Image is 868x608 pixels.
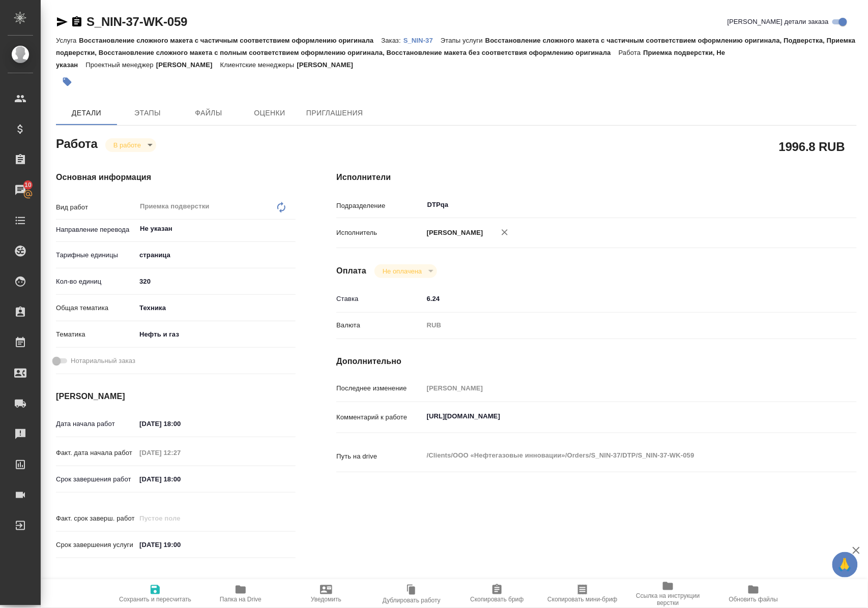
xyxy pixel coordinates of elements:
[336,294,423,304] p: Ставка
[369,580,454,608] button: Дублировать работу
[71,16,83,28] button: Скопировать ссылку
[470,596,524,603] span: Скопировать бриф
[808,204,810,206] button: Open
[283,580,369,608] button: Уведомить
[56,71,78,93] button: Добавить тэг
[729,596,778,603] span: Обновить файлы
[836,554,854,575] span: 🙏
[311,596,341,603] span: Уведомить
[336,355,857,368] h4: Дополнительно
[297,61,361,69] p: [PERSON_NAME]
[454,580,540,608] button: Скопировать бриф
[336,265,366,277] h4: Оплата
[56,134,98,152] h2: Работа
[56,513,136,524] p: Факт. срок заверш. работ
[56,329,136,340] p: Тематика
[220,61,297,69] p: Клиентские менеджеры
[56,37,856,56] p: Восстановление сложного макета с частичным соответствием оформлению оригинала, Подверстка, Приемк...
[56,474,136,484] p: Срок завершения работ
[56,171,296,184] h4: Основная информация
[423,381,814,396] input: Пустое поле
[136,472,225,487] input: ✎ Введи что-нибудь
[105,138,156,152] div: В работе
[625,580,711,608] button: Ссылка на инструкции верстки
[220,596,262,603] span: Папка на Drive
[56,390,296,403] h4: [PERSON_NAME]
[136,274,296,289] input: ✎ Введи что-нибудь
[112,580,198,608] button: Сохранить и пересчитать
[79,37,381,44] p: Восстановление сложного макета с частичным соответствием оформлению оригинала
[136,511,225,526] input: Пустое поле
[306,107,363,119] span: Приглашения
[123,107,172,119] span: Этапы
[56,303,136,313] p: Общая тематика
[336,228,423,238] p: Исполнитель
[336,451,423,462] p: Путь на drive
[423,228,483,238] p: [PERSON_NAME]
[3,177,38,203] a: 10
[62,107,111,119] span: Детали
[540,580,625,608] button: Скопировать мини-бриф
[56,277,136,287] p: Кол-во единиц
[779,138,845,155] h2: 1996.8 RUB
[380,267,425,276] button: Не оплачена
[423,447,814,464] textarea: /Clients/ООО «Нефтегазовые инновации»/Orders/S_NIN-37/DTP/S_NIN-37-WK-059
[56,540,136,550] p: Срок завершения услуги
[547,596,617,603] span: Скопировать мини-бриф
[86,15,187,28] a: S_NIN-37-WK-059
[136,416,225,431] input: ✎ Введи что-нибудь
[56,225,136,235] p: Направление перевода
[403,37,441,44] p: S_NIN-37
[336,201,423,211] p: Подразделение
[18,180,38,190] span: 10
[71,356,135,366] span: Нотариальный заказ
[56,202,136,212] p: Вид работ
[423,291,814,306] input: ✎ Введи что-нибудь
[728,17,829,27] span: [PERSON_NAME] детали заказа
[631,592,705,606] span: Ссылка на инструкции верстки
[832,552,858,577] button: 🙏
[119,596,191,603] span: Сохранить и пересчитать
[85,61,156,69] p: Проектный менеджер
[245,107,294,119] span: Оценки
[56,250,136,260] p: Тарифные единицы
[198,580,283,608] button: Папка на Drive
[136,247,296,264] div: страница
[156,61,220,69] p: [PERSON_NAME]
[110,141,144,149] button: В работе
[423,408,814,425] textarea: [URL][DOMAIN_NAME]
[619,49,644,56] p: Работа
[423,317,814,334] div: RUB
[336,320,423,330] p: Валюта
[136,445,225,460] input: Пустое поле
[336,412,423,422] p: Комментарий к работе
[136,299,296,317] div: Техника
[494,221,516,244] button: Удалить исполнителя
[336,383,423,393] p: Последнее изменение
[184,107,233,119] span: Файлы
[56,37,79,44] p: Услуга
[136,537,225,552] input: ✎ Введи что-нибудь
[56,448,136,458] p: Факт. дата начала работ
[374,264,437,278] div: В работе
[136,326,296,343] div: Нефть и газ
[711,580,796,608] button: Обновить файлы
[56,16,68,28] button: Скопировать ссылку для ЯМессенджера
[403,36,441,44] a: S_NIN-37
[382,37,403,44] p: Заказ:
[290,228,292,230] button: Open
[336,171,857,184] h4: Исполнители
[441,37,485,44] p: Этапы услуги
[56,419,136,429] p: Дата начала работ
[383,597,441,604] span: Дублировать работу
